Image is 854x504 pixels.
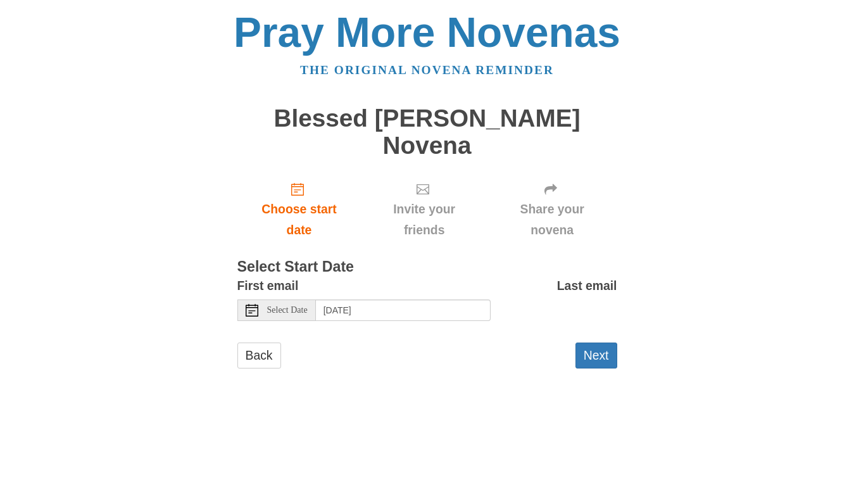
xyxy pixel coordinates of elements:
[237,343,281,369] a: Back
[234,9,620,56] a: Pray More Novenas
[557,275,617,296] label: Last email
[487,172,617,247] div: Click "Next" to confirm your start date first.
[237,275,299,296] label: First email
[267,306,308,315] span: Select Date
[237,259,617,275] h3: Select Start Date
[237,172,361,247] a: Choose start date
[361,172,487,247] div: Click "Next" to confirm your start date first.
[500,199,605,241] span: Share your novena
[575,343,617,369] button: Next
[374,199,474,241] span: Invite your friends
[300,63,554,77] a: The original novena reminder
[250,199,349,241] span: Choose start date
[237,105,617,159] h1: Blessed [PERSON_NAME] Novena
